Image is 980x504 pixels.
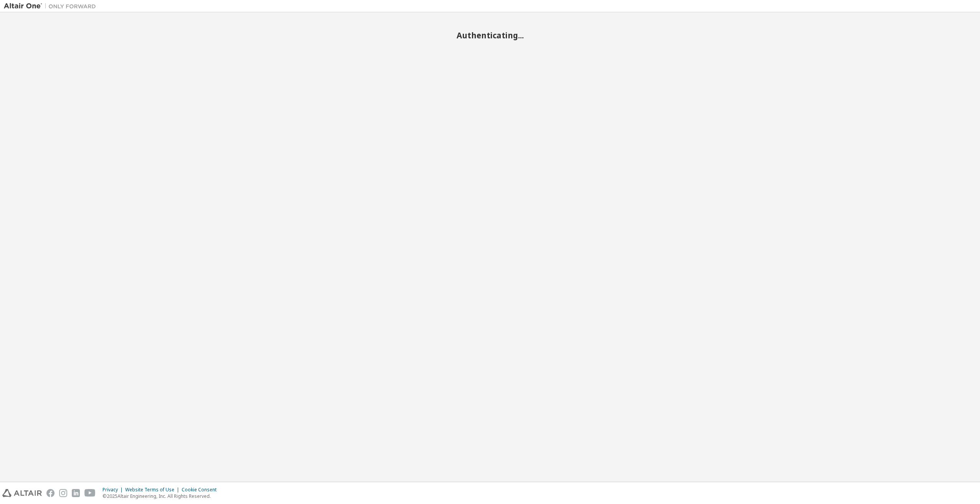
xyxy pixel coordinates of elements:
img: Altair One [4,2,100,10]
img: facebook.svg [46,489,55,497]
div: Privacy [103,487,125,493]
h2: Authenticating... [4,30,976,40]
p: © 2025 Altair Engineering, Inc. All Rights Reserved. [103,493,221,499]
div: Website Terms of Use [125,487,182,493]
img: instagram.svg [59,489,67,497]
img: linkedin.svg [72,489,80,497]
img: youtube.svg [84,489,96,497]
img: altair_logo.svg [2,489,42,497]
div: Cookie Consent [182,487,221,493]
